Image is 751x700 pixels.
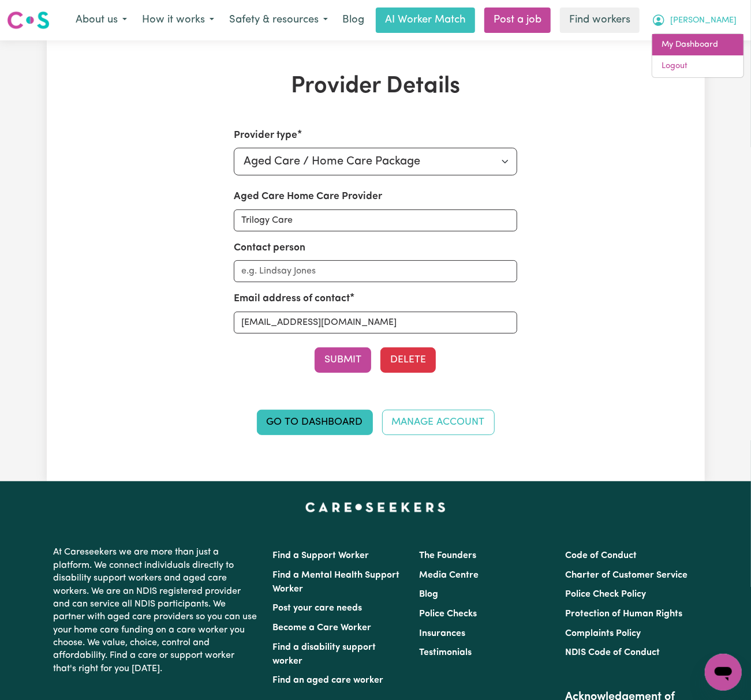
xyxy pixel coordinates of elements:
p: At Careseekers we are more than just a platform. We connect individuals directly to disability su... [54,541,259,680]
label: Email address of contact [234,291,350,306]
a: Blog [335,8,371,33]
a: Find a Mental Health Support Worker [273,571,400,594]
a: Charter of Customer Service [565,571,688,580]
a: NDIS Code of Conduct [565,648,660,657]
div: My Account [652,33,744,78]
a: Insurances [419,629,465,638]
button: How it works [134,8,222,32]
a: Find a disability support worker [273,643,376,666]
a: Testimonials [419,648,472,657]
a: AI Worker Match [376,8,475,33]
a: Logout [652,55,743,77]
a: Post a job [484,8,551,33]
a: Code of Conduct [565,551,637,560]
a: Careseekers home page [305,502,446,511]
a: Post your care needs [273,604,363,613]
a: Police Check Policy [565,590,646,599]
a: Police Checks [419,609,477,619]
h1: Provider Details [163,73,588,100]
button: Submit [315,347,371,373]
a: Find workers [560,8,640,33]
a: Become a Care Worker [273,623,372,632]
span: [PERSON_NAME] [670,14,737,27]
input: e.g. lindsay.jones@orgx.com.au [234,312,517,334]
a: Manage Account [382,410,495,435]
a: The Founders [419,551,476,560]
a: Media Centre [419,571,479,580]
button: My Account [644,8,744,32]
a: Go to Dashboard [257,410,373,435]
a: Find an aged care worker [273,676,384,685]
a: Protection of Human Rights [565,609,682,619]
a: Blog [419,590,438,599]
button: About us [68,8,134,32]
label: Aged Care Home Care Provider [234,189,382,204]
a: My Dashboard [652,34,743,56]
img: Careseekers logo [7,10,50,31]
label: Provider type [234,128,297,143]
a: Complaints Policy [565,629,641,638]
a: Find a Support Worker [273,551,369,560]
input: e.g. Lindsay Jones [234,260,517,282]
iframe: Button to launch messaging window [705,654,742,691]
a: Careseekers logo [7,7,50,33]
button: Safety & resources [222,8,335,32]
label: Contact person [234,241,305,256]
input: e.g. Organisation X Ltd. [234,209,517,231]
button: Delete [380,347,436,373]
